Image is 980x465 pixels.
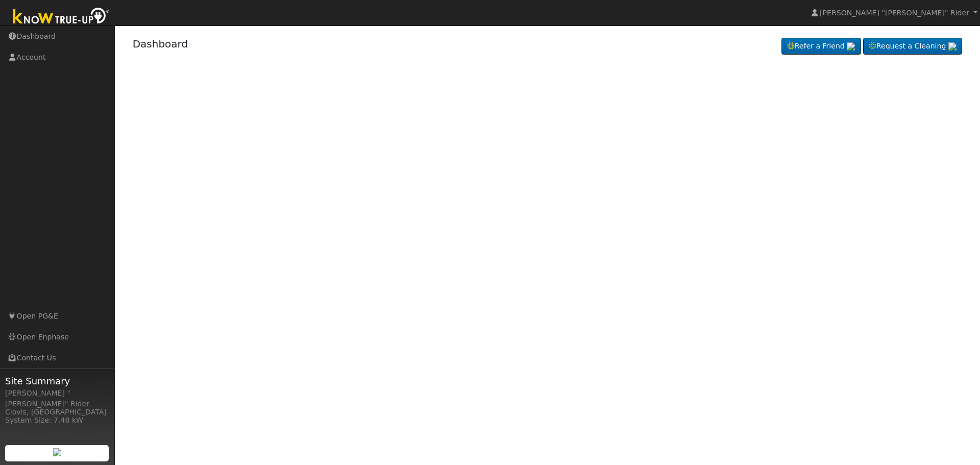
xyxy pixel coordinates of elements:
div: Clovis, [GEOGRAPHIC_DATA] [5,407,109,418]
img: retrieve [948,42,957,51]
img: retrieve [53,448,61,456]
a: Dashboard [133,38,188,50]
a: Refer a Friend [781,38,861,55]
span: [PERSON_NAME] "[PERSON_NAME]" Rider [820,9,969,17]
img: retrieve [847,42,855,51]
a: Request a Cleaning [863,38,962,55]
img: Know True-Up [8,6,115,29]
div: [PERSON_NAME] "[PERSON_NAME]" Rider [5,388,109,409]
div: System Size: 7.48 kW [5,415,109,426]
span: Site Summary [5,374,109,388]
